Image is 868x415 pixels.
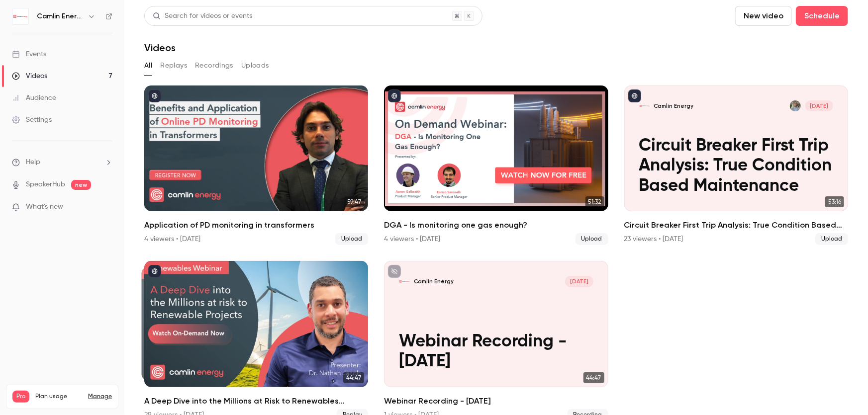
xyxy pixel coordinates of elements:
[195,58,233,74] button: Recordings
[388,89,401,102] button: published
[144,219,368,231] h2: Application of PD monitoring in transformers
[624,85,848,245] li: Circuit Breaker First Trip Analysis: True Condition Based Maintenance
[639,136,833,196] p: Circuit Breaker First Trip Analysis: True Condition Based Maintenance
[624,219,848,231] h2: Circuit Breaker First Trip Analysis: True Condition Based Maintenance
[12,49,46,59] div: Events
[628,89,641,102] button: published
[654,102,693,110] p: Camlin Energy
[144,6,848,409] section: Videos
[26,157,40,167] span: Help
[88,393,112,401] a: Manage
[160,58,187,74] button: Replays
[12,157,112,167] li: help-dropdown-opener
[399,332,593,372] p: Webinar Recording - [DATE]
[624,234,683,244] div: 23 viewers • [DATE]
[384,395,608,407] h2: Webinar Recording - [DATE]
[71,180,91,190] span: new
[624,85,848,245] a: Circuit Breaker First Trip Analysis: True Condition Based MaintenanceCamlin EnergyStefano Stagni[...
[639,100,650,111] img: Circuit Breaker First Trip Analysis: True Condition Based Maintenance
[144,58,152,74] button: All
[12,93,56,103] div: Audience
[565,276,593,287] span: [DATE]
[805,100,833,111] span: [DATE]
[12,391,29,403] span: Pro
[344,196,364,207] span: 59:47
[825,196,844,207] span: 53:16
[414,278,454,285] p: Camlin Energy
[384,85,608,245] a: 51:32DGA - Is monitoring one gas enough?4 viewers • [DATE]Upload
[153,11,252,21] div: Search for videos or events
[388,265,401,278] button: unpublished
[144,42,176,54] h1: Videos
[12,115,52,125] div: Settings
[12,71,47,81] div: Videos
[144,395,368,407] h2: A Deep Dive into the Millions at Risk to Renewables Projects
[384,85,608,245] li: DGA - Is monitoring one gas enough?
[384,234,440,244] div: 4 viewers • [DATE]
[384,219,608,231] h2: DGA - Is monitoring one gas enough?
[335,233,368,245] span: Upload
[100,203,112,212] iframe: Noticeable Trigger
[26,179,65,190] a: SpeakerHub
[815,233,848,245] span: Upload
[790,100,801,111] img: Stefano Stagni
[144,234,200,244] div: 4 viewers • [DATE]
[144,85,368,245] li: Application of PD monitoring in transformers
[26,202,63,212] span: What's new
[35,393,82,401] span: Plan usage
[399,276,410,287] img: Webinar Recording - 28.02.25
[148,89,161,102] button: published
[343,372,364,383] span: 44:47
[585,196,604,207] span: 51:32
[12,8,28,24] img: Camlin Energy
[241,58,269,74] button: Uploads
[37,11,84,21] h6: Camlin Energy
[583,372,604,383] span: 44:47
[144,85,368,245] a: 59:47Application of PD monitoring in transformers4 viewers • [DATE]Upload
[796,6,848,26] button: Schedule
[576,233,608,245] span: Upload
[148,265,161,278] button: published
[735,6,792,26] button: New video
